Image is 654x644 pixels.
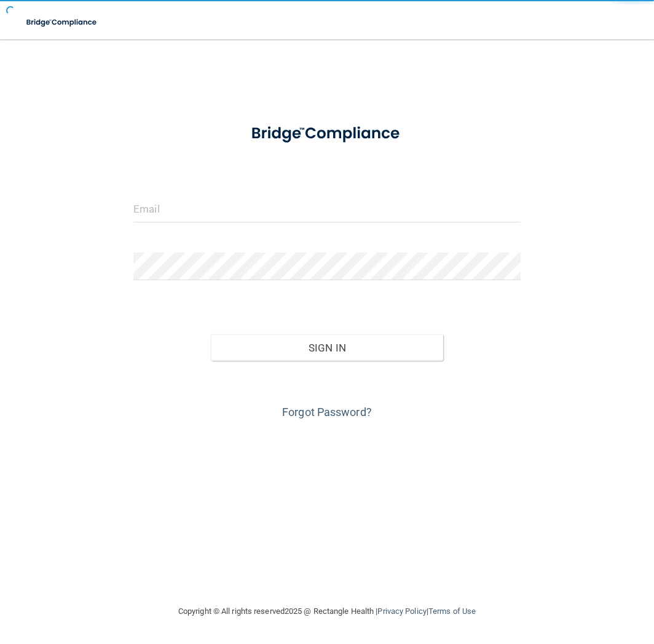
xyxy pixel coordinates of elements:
div: Copyright © All rights reserved 2025 @ Rectangle Health | | [103,592,551,631]
a: Terms of Use [428,607,476,616]
a: Privacy Policy [377,607,426,616]
button: Sign In [211,334,443,361]
input: Email [133,195,521,222]
img: bridge_compliance_login_screen.278c3ca4.svg [18,10,106,35]
a: Forgot Password? [282,406,372,418]
img: bridge_compliance_login_screen.278c3ca4.svg [235,113,419,154]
